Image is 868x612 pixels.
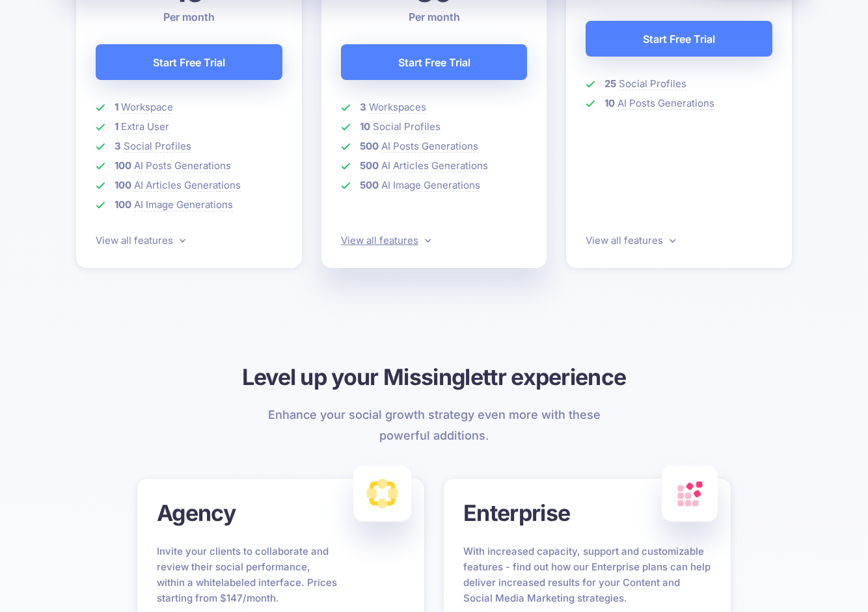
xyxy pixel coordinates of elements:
span: Workspace [121,101,173,114]
h3: Level up your Missinglettr experience [76,362,792,392]
span: Extra User [121,120,169,133]
b: 3 [360,101,366,113]
h3: Agency [157,498,405,527]
span: Social Profiles [124,140,191,153]
b: 500 [360,159,379,172]
span: AI Posts Generations [617,97,714,110]
p: Enhance your social growth strategy even more with these powerful additions. [260,405,608,446]
p: Per month [96,9,282,25]
span: Social Profiles [373,120,441,133]
span: Workspaces [369,101,426,114]
h3: Enterprise [463,498,711,527]
p: Invite your clients to collaborate and review their social performance, within a whitelabeled int... [157,544,338,606]
b: 1 [115,101,118,113]
b: 500 [360,179,379,191]
b: 100 [115,179,131,191]
a: Start Free Trial [96,44,282,80]
b: 100 [115,198,131,211]
b: 1 [115,120,118,133]
span: AI Posts Generations [381,140,478,153]
b: 25 [604,77,616,90]
b: 3 [115,140,121,152]
b: 10 [604,97,615,109]
span: AI Articles Generations [134,179,241,192]
b: 10 [360,120,370,133]
a: View all features [341,234,431,246]
p: With increased capacity, support and customizable features - find out how our Enterprise plans ca... [463,544,711,606]
p: Per month [341,9,528,25]
a: Start Free Trial [586,21,772,57]
a: View all features [96,234,185,246]
a: View all features [586,234,675,246]
b: 100 [115,159,131,172]
span: Social Profiles [619,77,686,90]
span: AI Articles Generations [381,159,488,172]
a: Start Free Trial [341,44,528,80]
span: AI Image Generations [134,198,233,211]
span: AI Image Generations [381,179,480,192]
b: 500 [360,140,379,152]
span: AI Posts Generations [134,159,231,172]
